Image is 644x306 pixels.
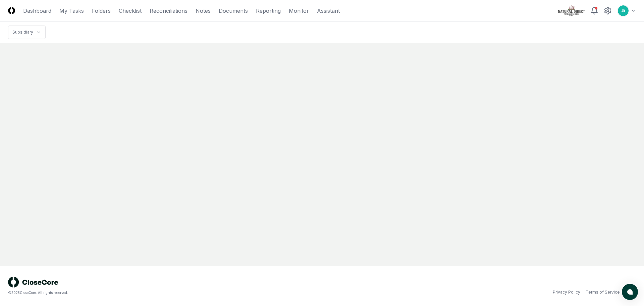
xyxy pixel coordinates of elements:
[196,7,211,15] a: Notes
[617,5,629,17] button: JE
[59,7,84,15] a: My Tasks
[8,277,58,288] img: logo
[8,290,322,295] div: © 2025 CloseCore. All rights reserved.
[622,284,638,300] button: atlas-launcher
[119,7,142,15] a: Checklist
[92,7,111,15] a: Folders
[621,8,625,13] span: JE
[23,7,51,15] a: Dashboard
[8,7,15,14] img: Logo
[8,26,46,39] nav: breadcrumb
[289,7,309,15] a: Monitor
[256,7,281,15] a: Reporting
[586,289,620,295] a: Terms of Service
[553,289,580,295] a: Privacy Policy
[219,7,248,15] a: Documents
[150,7,187,15] a: Reconciliations
[317,7,340,15] a: Assistant
[12,29,33,35] div: Subsidiary
[558,5,585,16] img: Natural Direct logo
